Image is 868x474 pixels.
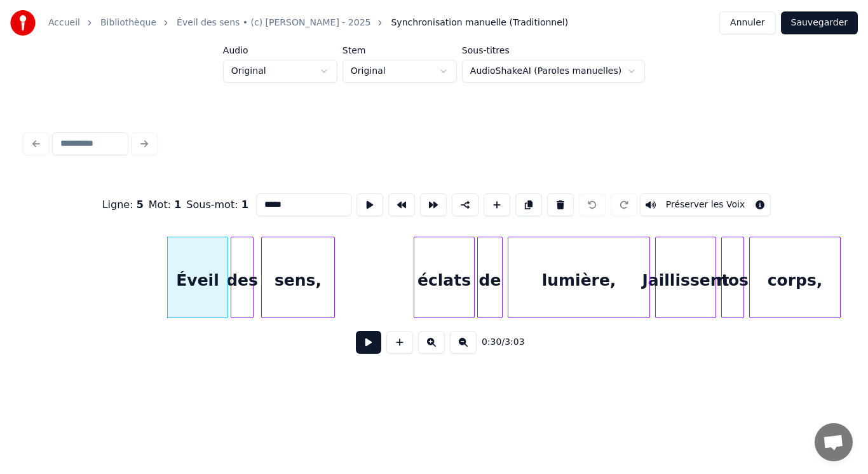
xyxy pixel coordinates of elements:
img: youka [10,10,36,36]
nav: breadcrumb [48,17,568,29]
div: Sous-mot : [186,197,248,213]
span: 1 [241,199,248,211]
div: Ligne : [102,197,144,213]
a: Accueil [48,17,80,29]
span: Synchronisation manuelle (Traditionnel) [391,17,568,29]
span: 3:03 [505,336,524,349]
span: 1 [174,199,181,211]
div: Mot : [149,197,182,213]
button: Sauvegarder [781,11,858,34]
span: 5 [137,199,144,211]
div: / [482,336,512,349]
a: Bibliothèque [100,17,156,29]
span: 0:30 [482,336,501,349]
button: Annuler [719,11,775,34]
a: Éveil des sens • (c) [PERSON_NAME] - 2025 [177,17,370,29]
button: Toggle [640,193,771,216]
label: Stem [342,46,457,55]
label: Sous-titres [462,46,645,55]
label: Audio [223,46,337,55]
div: Ouvrir le chat [815,423,853,461]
